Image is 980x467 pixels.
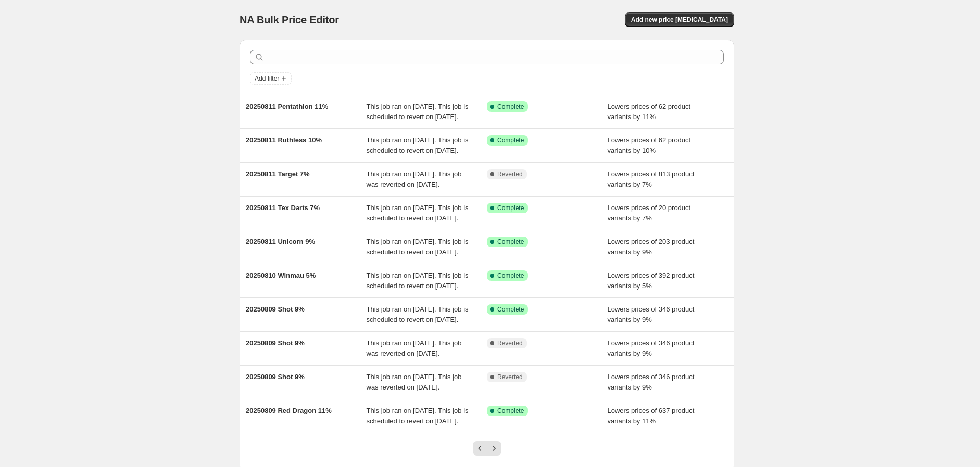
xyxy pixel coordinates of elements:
span: This job ran on [DATE]. This job is scheduled to revert on [DATE]. [367,102,469,121]
span: Complete [497,136,524,145]
span: Complete [497,238,524,246]
span: Lowers prices of 346 product variants by 9% [608,339,695,357]
span: This job ran on [DATE]. This job is scheduled to revert on [DATE]. [367,204,469,222]
span: This job ran on [DATE]. This job was reverted on [DATE]. [367,170,462,188]
span: This job ran on [DATE]. This job is scheduled to revert on [DATE]. [367,271,469,290]
span: Lowers prices of 346 product variants by 9% [608,373,695,391]
span: 20250810 Winmau 5% [246,271,316,279]
span: Complete [497,102,524,111]
button: Next [487,441,501,456]
span: This job ran on [DATE]. This job was reverted on [DATE]. [367,339,462,357]
span: This job ran on [DATE]. This job is scheduled to revert on [DATE]. [367,407,469,425]
span: 20250811 Pentathlon 11% [246,102,328,110]
span: This job ran on [DATE]. This job was reverted on [DATE]. [367,373,462,391]
span: Complete [497,305,524,314]
button: Add new price [MEDICAL_DATA] [625,12,734,27]
span: 20250809 Shot 9% [246,305,305,313]
span: Complete [497,407,524,415]
span: Reverted [497,170,523,178]
span: 20250811 Unicorn 9% [246,238,315,245]
span: Complete [497,271,524,280]
span: Lowers prices of 346 product variants by 9% [608,305,695,323]
span: Reverted [497,339,523,347]
button: Add filter [250,72,292,85]
span: 20250809 Shot 9% [246,339,305,347]
span: Add new price [MEDICAL_DATA] [631,16,728,24]
span: Lowers prices of 62 product variants by 11% [608,102,691,121]
span: 20250811 Ruthless 10% [246,136,322,144]
span: Complete [497,204,524,212]
span: Lowers prices of 203 product variants by 9% [608,238,695,256]
span: This job ran on [DATE]. This job is scheduled to revert on [DATE]. [367,238,469,256]
span: 20250811 Target 7% [246,170,310,178]
span: Lowers prices of 637 product variants by 11% [608,407,695,425]
span: This job ran on [DATE]. This job is scheduled to revert on [DATE]. [367,136,469,154]
span: Lowers prices of 20 product variants by 7% [608,204,691,222]
span: This job ran on [DATE]. This job is scheduled to revert on [DATE]. [367,305,469,323]
span: Add filter [255,74,279,83]
span: Lowers prices of 392 product variants by 5% [608,271,695,290]
span: 20250811 Tex Darts 7% [246,204,320,212]
span: Reverted [497,373,523,381]
span: 20250809 Shot 9% [246,373,305,381]
nav: Pagination [473,441,501,456]
span: Lowers prices of 62 product variants by 10% [608,136,691,154]
span: Lowers prices of 813 product variants by 7% [608,170,695,188]
span: 20250809 Red Dragon 11% [246,407,332,414]
button: Previous [473,441,487,456]
span: NA Bulk Price Editor [240,14,339,25]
